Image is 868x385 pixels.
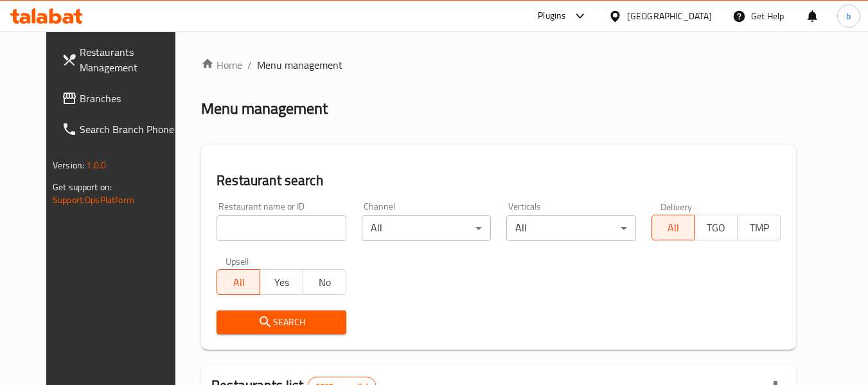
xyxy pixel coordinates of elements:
span: TGO [700,219,732,237]
span: 1.0.0 [86,157,106,174]
button: No [303,269,346,295]
div: [GEOGRAPHIC_DATA] [627,9,712,23]
div: All [506,215,635,241]
a: Home [201,57,242,73]
span: TMP [743,219,775,237]
button: All [217,269,260,295]
button: All [651,215,695,240]
span: Search Branch Phone [80,121,181,137]
label: Upsell [226,256,249,265]
li: / [247,57,252,73]
a: Restaurants Management [51,37,191,83]
span: b [846,9,851,23]
span: Yes [265,273,298,292]
button: Yes [260,269,303,295]
h2: Menu management [201,98,328,119]
button: TGO [694,215,738,240]
nav: breadcrumb [201,57,796,73]
span: All [222,273,255,292]
button: Search [217,310,346,334]
div: All [362,215,491,241]
a: Search Branch Phone [51,114,191,145]
span: Branches [80,91,181,106]
button: TMP [737,215,781,240]
span: No [308,273,341,292]
span: Version: [53,157,84,174]
span: Menu management [257,57,342,73]
h2: Restaurant search [217,171,781,190]
a: Support.OpsPlatform [53,192,134,208]
span: Search [227,314,335,330]
a: Branches [51,83,191,114]
input: Search for restaurant name or ID.. [217,215,346,241]
span: Get support on: [53,179,112,195]
label: Delivery [660,202,693,211]
span: Restaurants Management [80,44,181,75]
div: Plugins [538,8,566,24]
span: All [657,219,690,237]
